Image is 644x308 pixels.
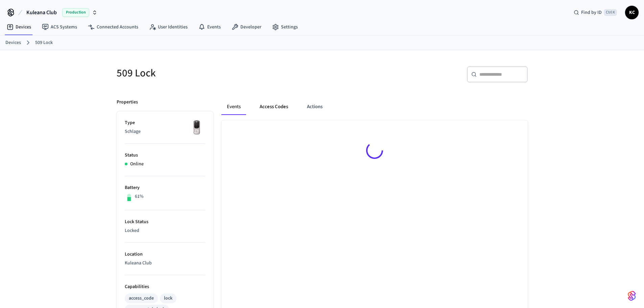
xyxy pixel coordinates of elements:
a: Settings [267,21,303,33]
a: Devices [1,21,37,33]
div: access_code [129,295,154,302]
a: Devices [5,39,21,46]
button: Actions [302,99,328,115]
a: ACS Systems [37,21,82,33]
button: KC [625,6,639,19]
p: Type [125,119,205,126]
p: Locked [125,227,205,234]
a: Connected Accounts [82,21,144,33]
div: ant example [221,99,528,115]
a: User Identities [144,21,193,33]
p: Online [130,161,144,168]
p: 61% [135,193,144,200]
span: Kuleana Club [26,8,57,17]
img: Yale Assure Touchscreen Wifi Smart Lock, Satin Nickel, Front [188,119,205,136]
p: Schlage [125,128,205,135]
p: Location [125,251,205,258]
span: KC [626,6,638,19]
a: Developer [226,21,267,33]
button: Events [221,99,246,115]
p: Properties [117,99,138,106]
p: Lock Status [125,218,205,226]
a: 509 Lock [35,39,53,46]
p: Status [125,152,205,159]
p: Capabilities [125,283,205,290]
a: Events [193,21,226,33]
button: Access Codes [254,99,293,115]
div: lock [164,295,172,302]
h5: 509 Lock [117,66,318,80]
div: Find by IDCtrl K [568,6,622,19]
span: Ctrl K [604,9,617,16]
p: Battery [125,184,205,191]
span: Production [62,8,89,17]
p: Kuleana Club [125,260,205,267]
img: SeamLogoGradient.69752ec5.svg [628,290,636,301]
span: Find by ID [581,9,602,16]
